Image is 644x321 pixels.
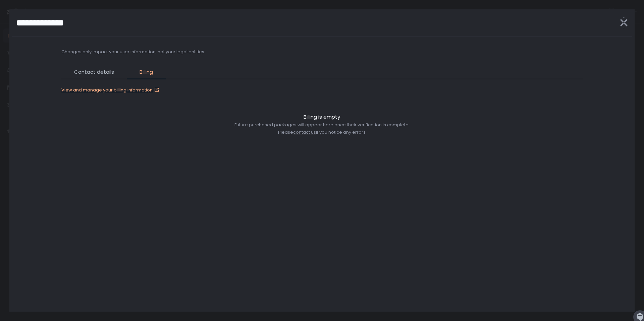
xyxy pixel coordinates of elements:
a: View and manage your billing information [61,87,161,93]
div: Future purchased packages will appear here once their verification is complete. [234,122,410,128]
span: Contact details [74,68,114,76]
h2: Changes only impact your user information, not your legal entities. [61,49,205,55]
span: if you notice any errors [316,129,366,135]
a: contact us [293,129,316,135]
span: Billing [140,68,153,76]
h2: Billing is empty [234,113,410,121]
span: Please [278,129,293,135]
